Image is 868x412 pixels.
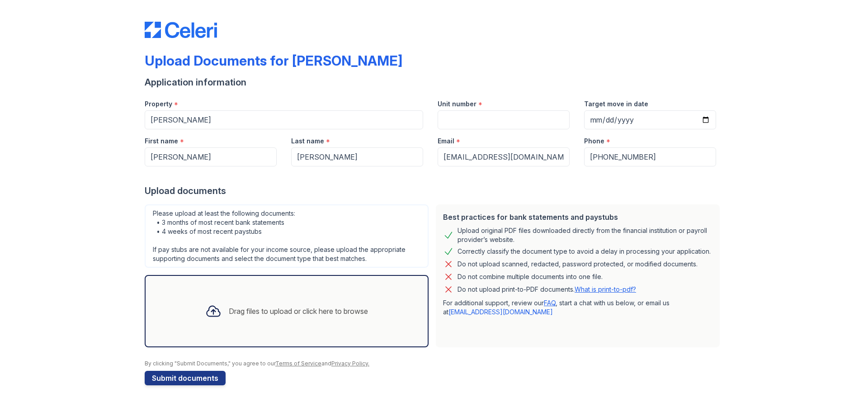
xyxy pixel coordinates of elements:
a: What is print-to-pdf? [575,285,636,293]
a: Terms of Service [275,360,321,367]
label: Property [145,99,172,109]
div: Upload documents [145,185,723,197]
a: [EMAIL_ADDRESS][DOMAIN_NAME] [448,308,553,316]
a: Privacy Policy. [331,360,369,367]
div: By clicking "Submit Documents," you agree to our and [145,360,723,367]
label: First name [145,137,178,146]
p: For additional support, review our , start a chat with us below, or email us at [443,298,712,317]
div: Drag files to upload or click here to browse [229,306,368,317]
img: CE_Logo_Blue-a8612792a0a2168367f1c8372b55b34899dd931a85d93a1a3d3e32e68fde9ad4.png [145,22,217,38]
label: Unit number [438,99,476,109]
label: Target move in date [584,99,648,109]
label: Email [438,137,454,146]
div: Application information [145,76,723,89]
button: Submit documents [145,371,226,385]
div: Upload original PDF files downloaded directly from the financial institution or payroll provider’... [458,226,712,244]
div: Please upload at least the following documents: • 3 months of most recent bank statements • 4 wee... [145,204,429,268]
label: Phone [584,137,604,146]
div: Correctly classify the document type to avoid a delay in processing your application. [458,246,711,257]
div: Best practices for bank statements and paystubs [443,212,712,223]
div: Do not combine multiple documents into one file. [458,271,603,282]
p: Do not upload print-to-PDF documents. [458,285,636,294]
a: FAQ [544,299,556,307]
label: Last name [291,137,324,146]
div: Upload Documents for [PERSON_NAME] [145,52,402,69]
div: Do not upload scanned, redacted, password protected, or modified documents. [458,259,698,270]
